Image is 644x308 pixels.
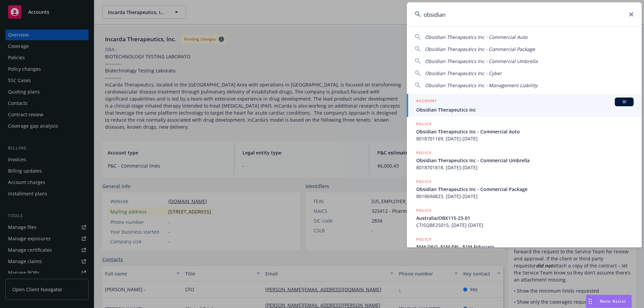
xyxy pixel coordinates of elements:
[425,46,535,52] span: Obsidian Therapeutics Inc - Commercial Package
[416,236,432,243] h5: POLICY
[416,186,634,193] span: Obsidian Therapeutics Inc - Commercial Package
[407,94,642,117] a: ACCOUNTBIObsidian Therapeutics Inc
[416,135,634,142] span: 8018701169, [DATE]-[DATE]
[416,222,634,229] span: CTISQBE25015, [DATE]-[DATE]
[425,58,538,64] span: Obsidian Therapeutics Inc - Commercial Umbrella
[416,193,634,200] span: 8018694823, [DATE]-[DATE]
[425,34,527,40] span: Obsidian Therapeutics Inc - Commercial Auto
[416,207,432,214] h5: POLICY
[416,214,634,222] span: Australia/OBX115-23-01
[407,175,642,203] a: POLICYObsidian Therapeutics Inc - Commercial Package8018694823, [DATE]-[DATE]
[586,295,594,308] div: Drag to move
[407,232,642,261] a: POLICY$5M D&O, $1M EPL, $1M Fiduciary
[416,149,432,156] h5: POLICY
[407,117,642,146] a: POLICYObsidian Therapeutics Inc - Commercial Auto8018701169, [DATE]-[DATE]
[425,70,502,76] span: Obsidian Therapeutics Inc - Cyber
[407,2,642,26] input: Search...
[416,178,432,185] h5: POLICY
[416,98,437,106] h5: ACCOUNT
[416,106,634,113] span: Obsidian Therapeutics Inc
[416,121,432,127] h5: POLICY
[416,243,634,250] span: $5M D&O, $1M EPL, $1M Fiduciary
[425,82,537,88] span: Obsidian Therapeutics Inc - Management Liability
[407,203,642,232] a: POLICYAustralia/OBX115-23-01CTISQBE25015, [DATE]-[DATE]
[586,295,632,308] button: Nova Assist
[618,99,631,105] span: BI
[416,157,634,164] span: Obsidian Therapeutics Inc - Commercial Umbrella
[407,146,642,175] a: POLICYObsidian Therapeutics Inc - Commercial Umbrella8018701818, [DATE]-[DATE]
[416,164,634,171] span: 8018701818, [DATE]-[DATE]
[600,298,626,304] span: Nova Assist
[416,128,634,135] span: Obsidian Therapeutics Inc - Commercial Auto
